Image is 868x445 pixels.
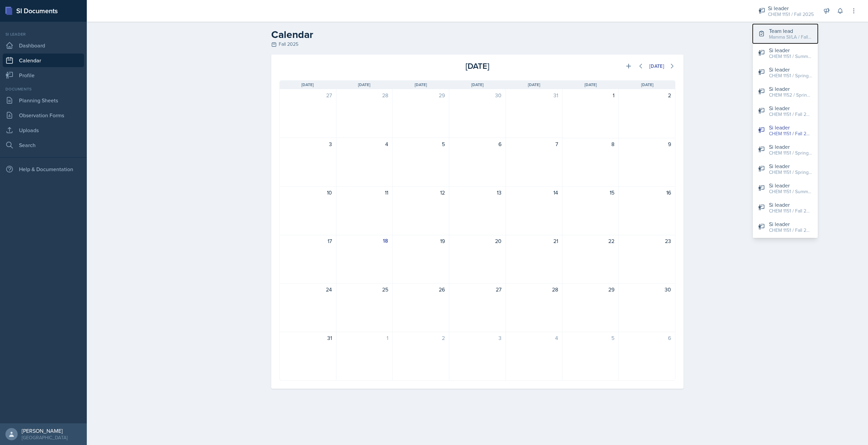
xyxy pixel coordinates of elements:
[271,28,684,41] h2: Calendar
[769,227,812,234] div: CHEM 1151 / Fall 2024
[585,82,597,88] span: [DATE]
[769,169,812,176] div: CHEM 1151 / Spring 2023
[284,285,332,294] div: 24
[22,434,67,441] div: [GEOGRAPHIC_DATA]
[22,427,67,434] div: [PERSON_NAME]
[301,82,314,88] span: [DATE]
[769,143,812,151] div: Si leader
[769,201,812,209] div: Si leader
[397,237,445,245] div: 19
[453,91,501,99] div: 30
[623,285,671,294] div: 30
[769,207,812,215] div: CHEM 1151 / Fall 2023
[769,27,812,35] div: Team lead
[753,198,818,217] button: Si leader CHEM 1151 / Fall 2023
[397,188,445,197] div: 12
[528,82,540,88] span: [DATE]
[623,140,671,148] div: 9
[769,130,812,137] div: CHEM 1151 / Fall 2025
[769,92,812,99] div: CHEM 1152 / Spring 2025
[753,101,818,121] button: Si leader CHEM 1151 / Fall 2022
[510,237,558,245] div: 21
[649,63,664,69] div: [DATE]
[753,159,818,179] button: Si leader CHEM 1151 / Spring 2023
[3,94,84,107] a: Planning Sheets
[623,334,671,342] div: 6
[567,334,615,342] div: 5
[284,334,332,342] div: 31
[3,108,84,122] a: Observation Forms
[397,140,445,148] div: 5
[340,91,389,99] div: 28
[769,53,812,60] div: CHEM 1151 / Summer 2024
[284,140,332,148] div: 3
[453,334,501,342] div: 3
[453,140,501,148] div: 6
[358,82,370,88] span: [DATE]
[753,43,818,63] button: Si leader CHEM 1151 / Summer 2024
[769,149,812,157] div: CHEM 1151 / Spring 2025
[769,34,812,41] div: Mamma SI/LA / Fall 2025
[769,46,812,54] div: Si leader
[3,162,84,176] div: Help & Documentation
[567,91,615,99] div: 1
[3,138,84,152] a: Search
[3,86,84,92] div: Documents
[753,217,818,237] button: Si leader CHEM 1151 / Fall 2024
[769,72,812,79] div: CHEM 1151 / Spring 2024
[453,285,501,294] div: 27
[271,41,684,48] div: Fall 2025
[623,188,671,197] div: 16
[3,31,84,37] div: Si leader
[3,123,84,137] a: Uploads
[769,188,812,195] div: CHEM 1151 / Summer 2023
[340,285,389,294] div: 25
[769,162,812,170] div: Si leader
[768,11,814,18] div: CHEM 1151 / Fall 2025
[567,237,615,245] div: 22
[753,121,818,140] button: Si leader CHEM 1151 / Fall 2025
[769,85,812,93] div: Si leader
[284,237,332,245] div: 17
[397,334,445,342] div: 2
[411,60,543,72] div: [DATE]
[753,82,818,101] button: Si leader CHEM 1152 / Spring 2025
[284,91,332,99] div: 27
[567,285,615,294] div: 29
[769,111,812,118] div: CHEM 1151 / Fall 2022
[567,188,615,197] div: 15
[510,334,558,342] div: 4
[768,4,814,12] div: Si leader
[453,237,501,245] div: 20
[623,237,671,245] div: 23
[645,60,669,72] button: [DATE]
[753,140,818,159] button: Si leader CHEM 1151 / Spring 2025
[753,24,818,43] button: Team lead Mamma SI/LA / Fall 2025
[3,68,84,82] a: Profile
[623,91,671,99] div: 2
[453,188,501,197] div: 13
[397,285,445,294] div: 26
[753,63,818,82] button: Si leader CHEM 1151 / Spring 2024
[3,39,84,52] a: Dashboard
[641,82,653,88] span: [DATE]
[340,334,389,342] div: 1
[769,65,812,74] div: Si leader
[340,237,389,245] div: 18
[471,82,484,88] span: [DATE]
[769,123,812,132] div: Si leader
[510,188,558,197] div: 14
[415,82,427,88] span: [DATE]
[510,140,558,148] div: 7
[284,188,332,197] div: 10
[510,91,558,99] div: 31
[510,285,558,294] div: 28
[567,140,615,148] div: 8
[340,140,389,148] div: 4
[340,188,389,197] div: 11
[3,54,84,67] a: Calendar
[753,179,818,198] button: Si leader CHEM 1151 / Summer 2023
[769,104,812,112] div: Si leader
[769,181,812,189] div: Si leader
[397,91,445,99] div: 29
